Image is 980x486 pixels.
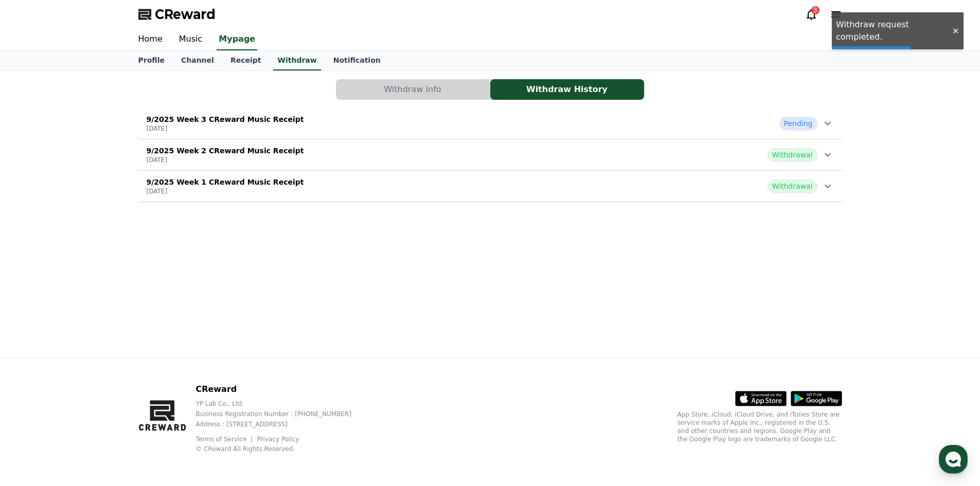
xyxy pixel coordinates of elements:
[768,148,817,161] span: Withdrawal
[805,8,817,21] a: 3
[195,383,368,395] p: CReward
[490,79,645,100] a: Withdraw History
[811,6,819,14] div: 3
[222,51,270,70] a: Receipt
[147,146,304,156] p: 9/2025 Week 2 CReward Music Receipt
[155,6,216,23] span: CReward
[130,29,171,50] a: Home
[217,29,257,50] a: Mypage
[171,29,211,50] a: Music
[195,400,368,408] p: YP Lab Co., Ltd.
[138,139,842,171] button: 9/2025 Week 2 CReward Music Receipt [DATE] Withdrawal
[147,156,304,164] p: [DATE]
[195,445,368,453] p: © CReward All Rights Reserved.
[779,117,817,130] span: Pending
[147,187,304,195] p: [DATE]
[273,51,320,70] a: Withdraw
[336,79,490,100] button: Withdraw Info
[195,436,254,443] a: Terms of Service
[138,108,842,139] button: 9/2025 Week 3 CReward Music Receipt [DATE] Pending
[138,171,842,202] button: 9/2025 Week 1 CReward Music Receipt [DATE] Withdrawal
[195,420,368,428] p: Address : [STREET_ADDRESS]
[147,124,304,133] p: [DATE]
[147,114,304,124] p: 9/2025 Week 3 CReward Music Receipt
[257,436,299,443] a: Privacy Policy
[147,177,304,187] p: 9/2025 Week 1 CReward Music Receipt
[768,179,817,193] span: Withdrawal
[138,6,216,23] a: CReward
[490,79,644,100] button: Withdraw History
[325,51,389,70] a: Notification
[173,51,222,70] a: Channel
[195,410,368,418] p: Business Registration Number : [PHONE_NUMBER]
[678,410,842,443] p: App Store, iCloud, iCloud Drive, and iTunes Store are service marks of Apple Inc., registered in ...
[130,51,173,70] a: Profile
